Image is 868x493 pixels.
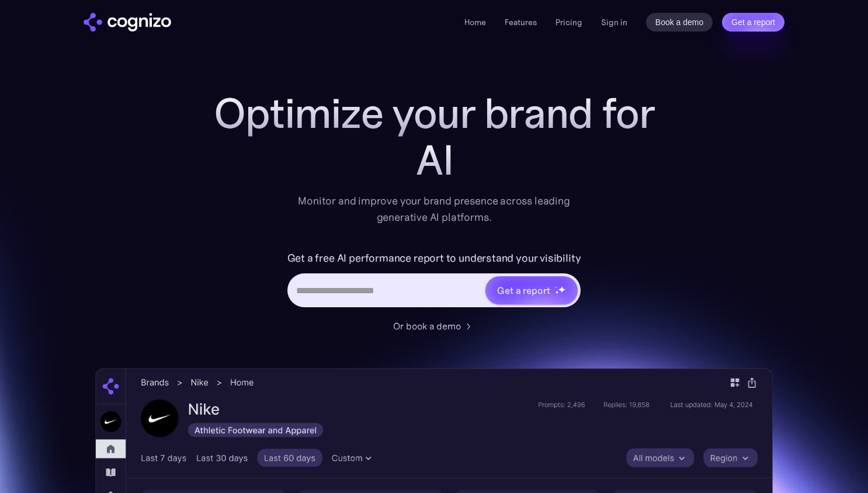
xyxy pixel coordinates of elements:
img: cognizo logo [84,13,171,32]
div: Monitor and improve your brand presence across leading generative AI platforms. [290,193,578,225]
a: Pricing [555,17,582,27]
a: home [84,13,171,32]
div: AI [200,137,668,183]
a: Book a demo [646,13,713,32]
a: Get a reportstarstarstar [484,275,579,305]
div: Or book a demo [393,319,461,333]
h1: Optimize your brand for [200,90,668,137]
a: Or book a demo [393,319,475,333]
div: Get a report [497,283,550,297]
img: star [555,290,559,294]
img: star [558,286,565,293]
a: Features [505,17,537,27]
a: Get a report [722,13,784,32]
a: Home [464,17,486,27]
label: Get a free AI performance report to understand your visibility [287,249,581,268]
a: Sign in [601,15,627,29]
img: star [555,286,557,288]
form: Hero URL Input Form [287,249,581,313]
